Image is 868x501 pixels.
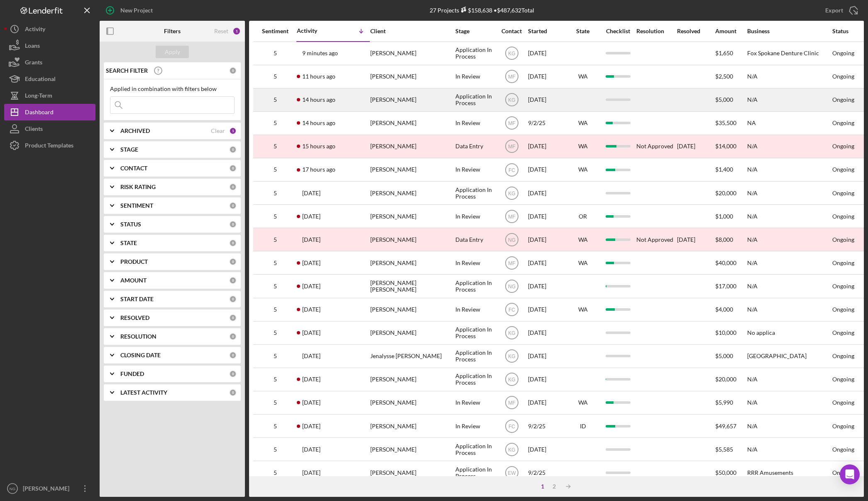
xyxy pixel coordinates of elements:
div: 9/2/25 [528,112,565,134]
time: 2025-09-03 22:51 [302,446,320,453]
div: Ongoing [832,283,854,290]
b: RESOLUTION [120,333,156,340]
div: [DATE] [677,228,714,250]
span: $1,650 [715,49,733,56]
div: [DATE] [528,42,565,64]
time: 2025-09-10 05:01 [302,73,335,80]
div: Application In Process [455,42,495,64]
time: 2025-09-03 23:42 [302,423,320,430]
div: WA [566,306,599,313]
div: Ongoing [832,469,854,476]
div: 5 [254,143,296,150]
div: Ongoing [832,143,854,150]
button: Dashboard [4,104,95,120]
time: 2025-09-03 18:57 [302,469,320,476]
div: WA [566,166,599,173]
text: FC [509,167,515,173]
div: Ongoing [832,73,854,80]
div: Ongoing [832,329,854,336]
b: LATEST ACTIVITY [120,389,167,396]
time: 2025-09-10 01:35 [302,96,335,103]
text: NG [508,237,516,243]
div: Resolved [677,28,714,34]
div: [DATE] [528,205,565,227]
text: MF [508,260,515,266]
div: 5 [254,190,296,196]
div: In Review [455,159,495,181]
div: [PERSON_NAME] [370,228,453,250]
div: 0 [229,295,237,303]
time: 2025-09-10 15:25 [302,50,338,56]
div: WA [566,143,599,150]
div: 0 [229,277,237,284]
div: Application In Process [455,275,495,297]
button: Loans [4,37,95,54]
div: [DATE] [528,275,565,297]
div: N/A [747,252,830,274]
text: KG [508,447,515,452]
b: STATUS [120,221,141,228]
div: $8,000 [715,228,746,250]
div: OR [566,213,599,220]
div: [PERSON_NAME] [370,89,453,111]
div: [PERSON_NAME] [370,438,453,460]
a: Activity [4,21,95,37]
div: [PERSON_NAME] [370,159,453,181]
time: 2025-09-05 18:12 [302,329,320,336]
div: Ongoing [832,423,854,430]
div: [DATE] [528,368,565,390]
div: Application In Process [455,368,495,390]
div: [PERSON_NAME] [370,182,453,204]
div: N/A [747,392,830,414]
div: Application In Process [455,182,495,204]
div: 9/2/25 [528,415,565,437]
div: [PERSON_NAME] [370,462,453,484]
div: [PERSON_NAME] [370,135,453,157]
div: In Review [455,392,495,414]
div: [DATE] [528,252,565,274]
div: 0 [229,239,237,247]
div: 5 [254,446,296,453]
div: 0 [229,370,237,378]
span: $2,500 [715,73,733,80]
time: 2025-09-05 20:25 [302,306,320,313]
span: $5,000 [715,352,733,359]
div: [PERSON_NAME] [370,415,453,437]
div: N/A [747,182,830,204]
button: Product Templates [4,137,95,154]
div: N/A [747,368,830,390]
span: $50,000 [715,469,736,476]
div: 0 [229,221,237,228]
time: 2025-09-04 23:50 [302,399,320,406]
b: FUNDED [120,371,144,377]
time: 2025-09-06 07:44 [302,283,320,290]
div: [DATE] [528,228,565,250]
div: [DATE] [528,159,565,181]
text: KG [508,377,515,383]
div: N/A [747,415,830,437]
div: N/A [747,299,830,321]
div: 1 [232,27,241,35]
div: $158,638 [459,7,492,14]
b: PRODUCT [120,258,148,265]
div: [PERSON_NAME] [370,299,453,321]
div: 0 [229,351,237,359]
div: 27 Projects • $487,632 Total [430,7,534,14]
span: $5,990 [715,399,733,406]
div: 5 [254,73,296,80]
div: Application In Process [455,322,495,344]
text: NG [10,486,15,491]
div: 0 [229,67,237,74]
b: ARCHIVED [120,128,150,134]
div: [DATE] [528,89,565,111]
div: Ongoing [832,446,854,453]
div: 5 [254,329,296,336]
div: Reset [214,28,228,34]
div: Ongoing [832,120,854,126]
div: In Review [455,299,495,321]
div: [PERSON_NAME] [370,112,453,134]
div: Data Entry [455,135,495,157]
b: CONTACT [120,165,147,172]
div: [PERSON_NAME] [370,392,453,414]
div: N/A [747,275,830,297]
